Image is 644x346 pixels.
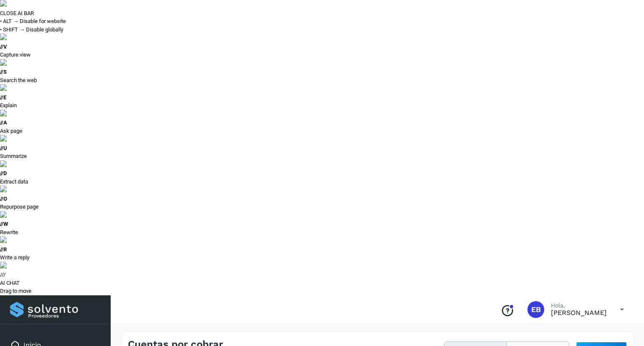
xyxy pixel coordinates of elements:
[28,313,101,319] p: Proveedores
[551,309,607,317] p: ERICK BOHORQUEZ MORENO
[551,302,607,309] p: Hola,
